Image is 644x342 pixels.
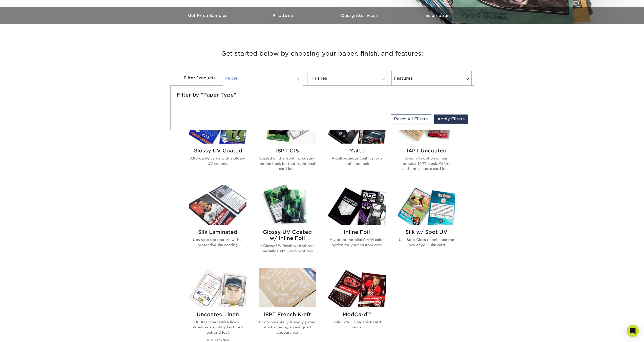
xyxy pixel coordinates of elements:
h3: Get Free Samples [170,13,246,18]
h3: Get started below by choosing your paper, finish, and features: [174,42,470,65]
img: Silk Laminated Trading Cards [189,185,246,225]
img: Inline Foil Trading Cards [328,185,386,225]
h3: Design Services [322,13,398,18]
a: Glossy UV Coated Trading Cards Glossy UV Coated Affordable cards with a Glossy UV coating [189,104,246,179]
p: A no frills option on our popular 14PT stock. Offers authentic sports card look. [398,156,455,171]
p: A dull aqueous coating for a high end look [328,156,386,166]
a: Silk w/ Spot UV Trading Cards Silk w/ Spot UV Use Spot Gloss to enhance the look of your silk card [398,185,455,262]
a: Apply Filters [434,115,468,124]
a: Inspiration [398,7,474,24]
a: Design Services [322,7,398,24]
a: Finishes [307,71,387,86]
h2: Silk w/ Spot UV [398,229,455,235]
p: Affordable cards with a Glossy UV coating [189,156,246,166]
a: Get Free Samples [170,7,246,24]
h2: ModCard™ [328,311,386,317]
a: 18PT C1S Trading Cards 18PT C1S Coated on the front, no coating on the back for that traditional ... [259,104,316,179]
h2: Glossy UV Coated [189,148,246,154]
p: Coated on the front, no coating on the back for that traditional card look [259,156,316,171]
a: Products [246,7,322,24]
p: Environmentally friendly paper stock offering an antiqued appearance [259,320,316,335]
h2: Inline Foil [328,229,386,235]
h2: Glossy UV Coated w/ Inline Foil [259,229,316,241]
a: Paper [223,71,303,86]
img: Silk w/ Spot UV Trading Cards [398,185,455,225]
h3: Products [246,13,322,18]
a: Features [391,71,472,86]
h2: 18PT C1S [259,148,316,154]
img: New Product [303,268,316,283]
iframe: Google Customer Reviews [1,327,43,340]
small: 30% Recycled [206,338,229,342]
p: Upgrade the texture with a protective silk coating [189,237,246,247]
a: 14PT Uncoated Trading Cards 14PT Uncoated A no frills option on our popular 14PT stock. Offers au... [398,104,455,179]
h3: Inspiration [398,13,474,18]
p: A vibrant metallic CMYK color option for your custom card [328,237,386,247]
img: Glossy UV Coated w/ Inline Foil Trading Cards [259,185,316,225]
img: Uncoated Linen Trading Cards [189,268,246,307]
a: Reset All Filters [391,114,431,124]
h2: Matte [328,148,386,154]
div: Filter Products: [170,71,221,86]
h2: Silk Laminated [189,229,246,235]
h2: 18PT French Kraft [259,311,316,317]
h5: Filter by "Paper Type" [177,92,468,98]
div: Open Intercom Messenger [627,325,639,337]
p: A Glossy UV finish with vibrant metallic CMYK color options [259,243,316,254]
a: Glossy UV Coated w/ Inline Foil Trading Cards Glossy UV Coated w/ Inline Foil A Glossy UV finish ... [259,185,316,262]
h2: Uncoated Linen [189,311,246,317]
a: Matte Trading Cards Matte A dull aqueous coating for a high end look [328,104,386,179]
p: Solid 32PT 3 ply thick card stock [328,320,386,330]
p: Use Spot Gloss to enhance the look of your silk card [398,237,455,247]
img: ModCard™ Trading Cards [328,268,386,307]
p: 100LB cover white linen. Provides a slightly textured look and feel. [189,320,246,335]
img: 18PT French Kraft Trading Cards [259,268,316,307]
a: Inline Foil Trading Cards Inline Foil A vibrant metallic CMYK color option for your custom card [328,185,386,262]
h2: 14PT Uncoated [398,148,455,154]
a: Silk Laminated Trading Cards Silk Laminated Upgrade the texture with a protective silk coating [189,185,246,262]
